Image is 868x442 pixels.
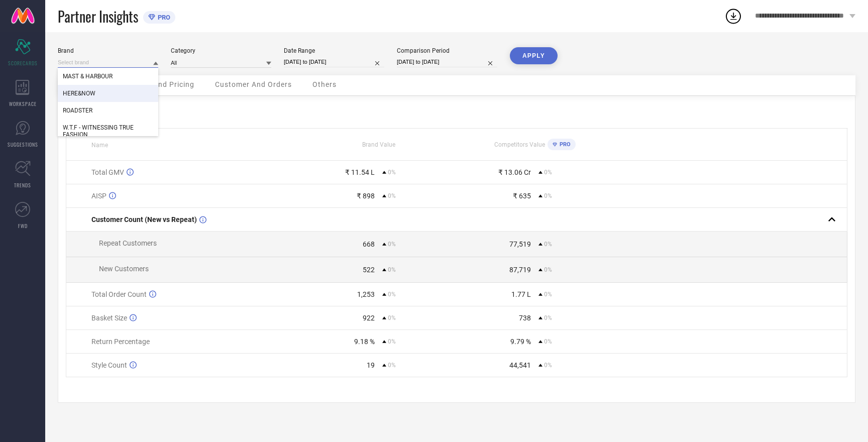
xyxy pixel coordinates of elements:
span: Competitors Value [494,141,545,148]
div: ROADSTER [58,102,158,119]
span: HERE&NOW [63,90,95,97]
div: 19 [367,361,375,369]
div: Category [171,47,271,54]
div: Brand [58,47,158,54]
span: WORKSPACE [9,100,37,107]
span: 0% [544,314,552,321]
span: TRENDS [14,181,31,189]
span: Others [312,80,337,88]
span: Repeat Customers [99,239,157,247]
span: Basket Size [91,314,127,322]
div: 9.79 % [510,338,531,346]
span: SUGGESTIONS [8,141,38,148]
span: AISP [91,192,106,200]
span: Partner Insights [58,6,138,27]
span: 0% [388,169,396,176]
div: 1.77 L [511,290,531,298]
span: 0% [388,362,396,369]
span: ROADSTER [63,107,92,114]
span: 0% [544,169,552,176]
button: APPLY [510,47,558,64]
div: Comparison Period [397,47,497,54]
span: Customer And Orders [215,80,292,88]
div: ₹ 898 [357,192,375,200]
div: 87,719 [509,266,531,274]
span: 0% [388,266,396,273]
input: Select brand [58,57,158,68]
input: Select date range [284,57,384,67]
span: 0% [544,338,552,345]
span: PRO [155,14,170,21]
span: PRO [557,141,571,148]
div: 9.18 % [354,338,375,346]
span: FWD [18,222,28,230]
div: MAST & HARBOUR [58,68,158,85]
div: 738 [519,314,531,322]
span: Customer Count (New vs Repeat) [91,215,197,224]
span: 0% [388,291,396,298]
span: SCORECARDS [8,59,38,67]
span: Style Count [91,361,127,369]
span: W.T.F - WITNESSING TRUE FASHION [63,124,153,138]
input: Select comparison period [397,57,497,67]
span: New Customers [99,265,149,273]
span: 0% [388,192,396,199]
span: Brand Value [362,141,395,148]
span: 0% [388,241,396,248]
div: 668 [363,240,375,248]
span: 0% [544,362,552,369]
div: 922 [363,314,375,322]
div: W.T.F - WITNESSING TRUE FASHION [58,119,158,143]
div: HERE&NOW [58,85,158,102]
span: 0% [544,241,552,248]
span: 0% [544,266,552,273]
span: MAST & HARBOUR [63,73,113,80]
span: 0% [388,338,396,345]
div: 77,519 [509,240,531,248]
span: Total Order Count [91,290,147,298]
div: 44,541 [509,361,531,369]
div: Open download list [724,7,742,25]
span: Name [91,142,108,149]
span: 0% [388,314,396,321]
div: Metrics [66,103,847,116]
div: 522 [363,266,375,274]
span: Return Percentage [91,338,150,346]
span: Total GMV [91,168,124,176]
div: ₹ 13.06 Cr [498,168,531,176]
div: ₹ 635 [513,192,531,200]
span: 0% [544,192,552,199]
div: 1,253 [357,290,375,298]
span: 0% [544,291,552,298]
div: Date Range [284,47,384,54]
div: ₹ 11.54 L [345,168,375,176]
